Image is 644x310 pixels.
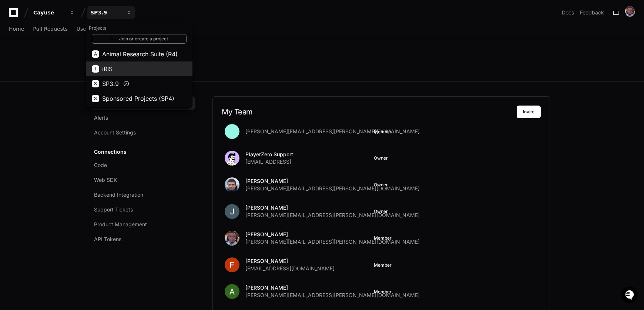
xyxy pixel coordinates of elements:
div: We're available if you need us! [25,63,94,69]
span: Member [374,235,392,241]
h1: Projects [86,22,192,34]
span: Owner [374,182,388,188]
div: S [92,80,99,87]
p: [PERSON_NAME] [245,177,420,185]
a: Alerts [90,111,195,124]
span: [PERSON_NAME][EMAIL_ADDRESS][PERSON_NAME][DOMAIN_NAME] [245,128,420,135]
a: Pull Requests [33,21,67,38]
div: S [92,95,99,102]
button: Member [374,129,392,135]
img: ACg8ocIWF9Vftpwgh102ViO7rUhafZRoDjSS0B3zGSu7aV61wxS3JQ=s96-c [225,204,239,219]
button: Start new chat [126,57,135,66]
img: 1736555170064-99ba0984-63c1-480f-8ee9-699278ef63ed [7,55,21,69]
div: Start new chat [25,55,121,63]
img: ACg8ocKbw6k2O9ZOLivOEc8aih7UPF2m0JbzfskAcecDL_ojXQYipQ=s96-c [225,284,239,299]
span: Home [9,27,24,31]
p: [PERSON_NAME] [245,204,420,211]
a: Code [90,159,195,172]
a: Account Settings [90,126,195,139]
img: ACg8ocKAlM-Q7V_Zlx5XEqR6lUECShsWqs6mVKHrgbIkfdYQT94bKZE=s96-c [625,6,635,17]
img: ACg8ocKM5t7-d1DDki_2ZCHg44h4TickBEIUN3lk99nAtudZ2kTrBzg=s96-c [225,177,239,192]
iframe: Open customer support [620,286,640,306]
div: A [92,50,99,58]
a: Home [9,21,24,38]
span: Sponsored Projects (SP4) [102,94,174,103]
span: [PERSON_NAME][EMAIL_ADDRESS][PERSON_NAME][DOMAIN_NAME] [245,291,420,299]
div: SP3.9 [90,9,122,16]
button: SP3.9 [87,6,135,19]
span: iRIS [102,64,113,73]
span: Support Tickets [94,206,133,213]
span: [PERSON_NAME][EMAIL_ADDRESS][PERSON_NAME][DOMAIN_NAME] [245,238,420,246]
span: Animal Research Suite (R4) [102,50,178,59]
p: PlayerZero Support [245,151,293,158]
span: [PERSON_NAME][EMAIL_ADDRESS][PERSON_NAME][DOMAIN_NAME] [245,211,420,219]
h2: My Team [222,107,517,116]
span: [PERSON_NAME][EMAIL_ADDRESS][PERSON_NAME][DOMAIN_NAME] [245,185,420,192]
span: [EMAIL_ADDRESS][DOMAIN_NAME] [245,265,335,272]
button: Member [374,289,392,295]
span: API Tokens [94,236,121,243]
a: API Tokens [90,233,195,246]
a: Web SDK [90,173,195,187]
a: Docs [562,9,574,16]
div: Cayuse [86,21,192,107]
p: [PERSON_NAME] [245,284,420,291]
span: Product Management [94,221,147,228]
p: [PERSON_NAME] [245,257,335,265]
span: Owner [374,155,388,161]
a: Join or create a project [92,34,187,44]
span: Alerts [94,114,108,121]
a: Users [77,21,91,38]
span: Account Settings [94,129,136,136]
span: Owner [374,209,388,214]
img: avatar [225,151,239,166]
span: SP3.9 [102,79,119,88]
span: Pull Requests [33,27,67,31]
a: Support Tickets [90,203,195,216]
a: Product Management [90,218,195,231]
div: Cayuse [33,9,65,16]
span: [EMAIL_ADDRESS] [245,158,291,166]
a: Powered byPylon [52,77,90,83]
span: Users [77,27,91,31]
span: Web SDK [94,176,117,184]
img: ACg8ocLL1L1jK2NWUO9ZlTXUPd4G2QP6BF67Nch9MEbCNGHjBGnQlg=s96-c [225,257,239,272]
img: ACg8ocKAlM-Q7V_Zlx5XEqR6lUECShsWqs6mVKHrgbIkfdYQT94bKZE=s96-c [225,231,239,246]
span: Code [94,161,107,169]
span: Pylon [74,78,90,83]
a: Backend Integration [90,188,195,201]
div: I [92,65,99,73]
button: Member [374,262,392,268]
p: [PERSON_NAME] [245,231,420,238]
img: PlayerZero [7,7,22,22]
div: Welcome [7,30,135,41]
button: Cayuse [30,6,78,19]
button: Invite [517,106,541,118]
button: Feedback [580,9,604,16]
span: Backend Integration [94,191,143,199]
